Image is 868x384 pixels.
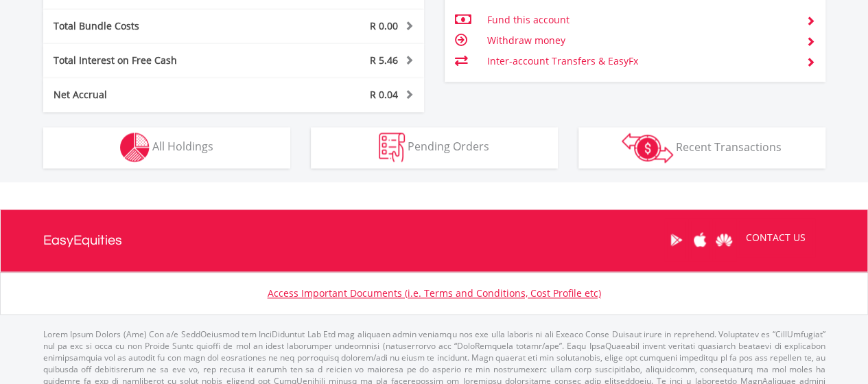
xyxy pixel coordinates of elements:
[736,218,815,257] a: CONTACT US
[120,133,150,162] img: holdings-wht.png
[43,19,266,33] div: Total Bundle Costs
[676,139,782,154] span: Recent Transactions
[622,133,673,163] img: transactions-zar-wht.png
[370,54,398,67] span: R 5.46
[370,19,398,32] span: R 0.00
[43,127,290,168] button: All Holdings
[486,10,795,30] td: Fund this account
[664,218,688,261] a: Google Play
[408,139,489,154] span: Pending Orders
[43,210,122,271] a: EasyEquities
[311,127,558,168] button: Pending Orders
[486,30,795,51] td: Withdraw money
[712,218,736,261] a: Huawei
[688,218,712,261] a: Apple
[43,88,266,102] div: Net Accrual
[379,133,405,162] img: pending_instructions-wht.png
[370,88,398,101] span: R 0.04
[152,139,213,154] span: All Holdings
[486,51,795,71] td: Inter-account Transfers & EasyFx
[43,54,266,67] div: Total Interest on Free Cash
[268,286,601,300] a: Access Important Documents (i.e. Terms and Conditions, Cost Profile etc)
[578,127,825,168] button: Recent Transactions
